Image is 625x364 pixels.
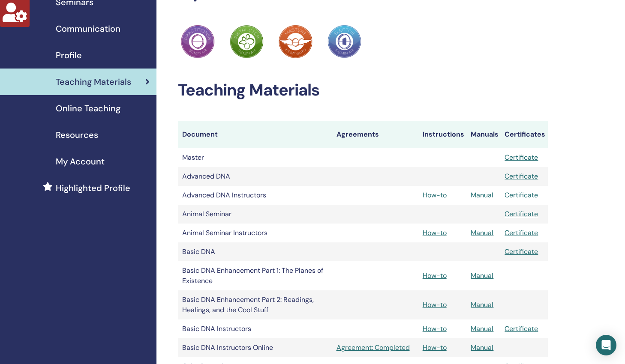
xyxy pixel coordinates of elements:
[423,324,447,333] a: How-to
[471,300,493,309] a: Manual
[505,247,538,256] a: Certificate
[178,261,332,290] td: Basic DNA Enhancement Part 1: The Planes of Existence
[471,271,493,280] a: Manual
[328,25,361,58] img: Practitioner
[596,335,616,355] div: Open Intercom Messenger
[423,228,447,237] a: How-to
[56,128,98,141] span: Resources
[178,290,332,319] td: Basic DNA Enhancement Part 2: Readings, Healings, and the Cool Stuff
[178,148,332,167] td: Master
[178,121,332,148] th: Document
[471,191,493,200] a: Manual
[423,191,447,200] a: How-to
[505,324,538,333] a: Certificate
[56,49,82,62] span: Profile
[178,338,332,357] td: Basic DNA Instructors Online
[178,205,332,224] td: Animal Seminar
[418,121,467,148] th: Instructions
[505,153,538,162] a: Certificate
[56,102,120,115] span: Online Teaching
[471,228,493,237] a: Manual
[466,121,500,148] th: Manuals
[178,186,332,205] td: Advanced DNA Instructors
[423,300,447,309] a: How-to
[337,343,414,353] a: Agreement: Completed
[505,172,538,181] a: Certificate
[56,75,131,88] span: Teaching Materials
[279,25,312,58] img: Practitioner
[423,271,447,280] a: How-to
[505,191,538,200] a: Certificate
[178,319,332,338] td: Basic DNA Instructors
[230,25,263,58] img: Practitioner
[178,224,332,242] td: Animal Seminar Instructors
[500,121,548,148] th: Certificates
[178,167,332,186] td: Advanced DNA
[56,182,130,194] span: Highlighted Profile
[56,155,105,168] span: My Account
[423,343,447,352] a: How-to
[471,343,493,352] a: Manual
[505,228,538,237] a: Certificate
[178,81,548,100] h2: Teaching Materials
[505,209,538,218] a: Certificate
[332,121,418,148] th: Agreements
[56,22,120,35] span: Communication
[178,242,332,261] td: Basic DNA
[181,25,214,58] img: Practitioner
[471,324,493,333] a: Manual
